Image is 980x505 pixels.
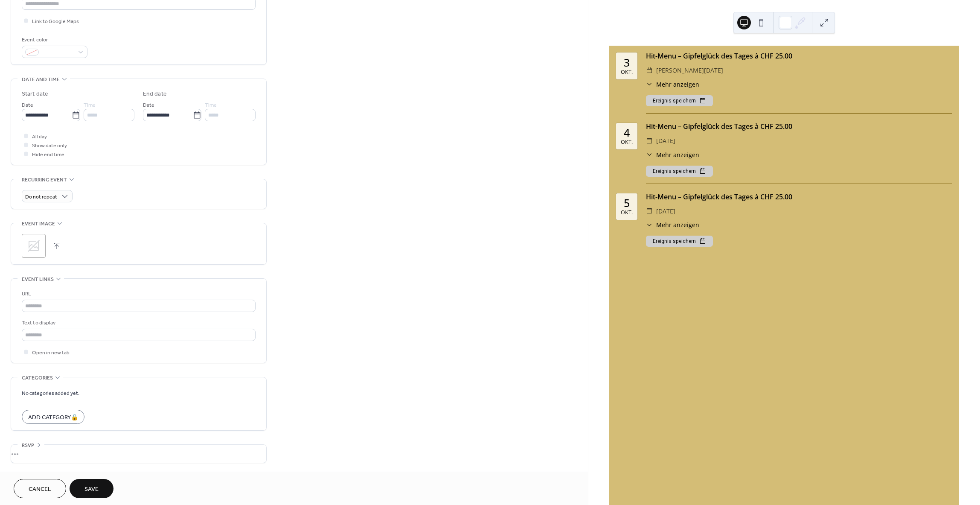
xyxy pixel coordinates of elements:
[656,136,675,146] span: [DATE]
[205,101,217,110] span: Time
[22,275,54,284] span: Event links
[11,445,266,463] div: •••
[32,17,79,26] span: Link to Google Maps
[22,389,79,398] span: No categories added yet.
[646,192,952,202] div: Hit-Menu – Gipfelglück des Tages à CHF 25.00
[143,101,154,110] span: Date
[656,220,699,229] span: Mehr anzeigen
[143,90,167,99] div: End date
[624,127,630,138] div: 4
[656,206,675,216] span: [DATE]
[32,132,47,141] span: All day
[646,136,653,146] div: ​
[84,101,96,110] span: Time
[32,141,67,150] span: Show date only
[621,140,633,145] div: Okt.
[646,80,699,89] button: ​Mehr anzeigen
[22,441,34,450] span: RSVP
[32,348,70,357] span: Open in new tab
[84,485,99,494] span: Save
[646,220,653,229] div: ​
[656,80,699,89] span: Mehr anzeigen
[22,234,46,258] div: ;
[646,95,713,106] button: Ereignis speichern
[22,175,67,184] span: Recurring event
[621,210,633,216] div: Okt.
[646,220,699,229] button: ​Mehr anzeigen
[22,90,48,99] div: Start date
[656,150,699,159] span: Mehr anzeigen
[22,219,55,228] span: Event image
[646,150,653,159] div: ​
[624,198,630,208] div: 5
[646,65,653,76] div: ​
[22,75,60,84] span: Date and time
[656,65,723,76] span: [PERSON_NAME][DATE]
[646,206,653,216] div: ​
[70,479,113,498] button: Save
[22,318,254,327] div: Text to display
[25,192,57,202] span: Do not repeat
[621,70,633,75] div: Okt.
[624,57,630,68] div: 3
[22,374,53,382] span: Categories
[646,121,952,131] div: Hit-Menu – Gipfelglück des Tages à CHF 25.00
[646,80,653,89] div: ​
[646,150,699,159] button: ​Mehr anzeigen
[32,150,64,159] span: Hide end time
[646,51,952,61] div: Hit-Menu – Gipfelglück des Tages à CHF 25.00
[22,101,33,110] span: Date
[29,485,51,494] span: Cancel
[22,289,254,298] div: URL
[646,236,713,247] button: Ereignis speichern
[22,35,86,44] div: Event color
[646,166,713,177] button: Ereignis speichern
[14,479,66,498] button: Cancel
